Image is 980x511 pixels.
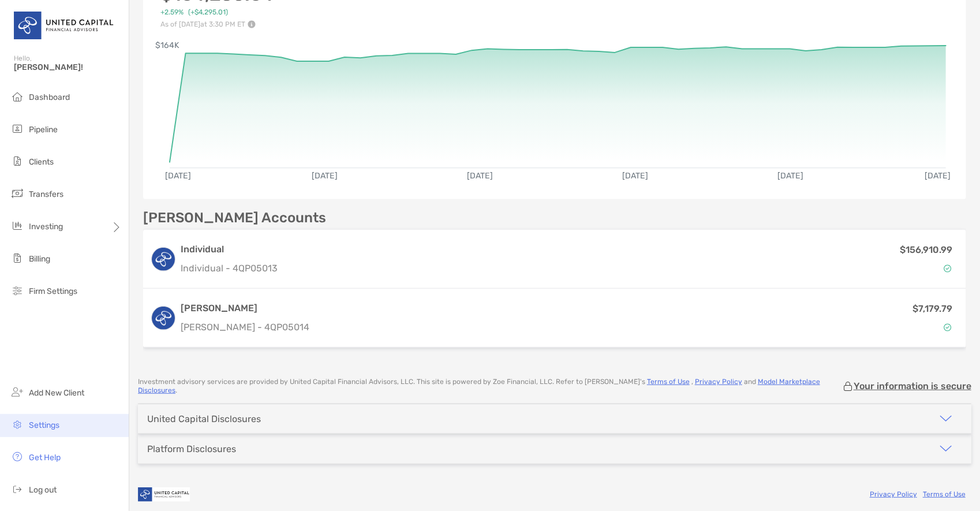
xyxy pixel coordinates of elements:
text: [DATE] [925,171,951,181]
img: icon arrow [939,412,953,426]
img: icon arrow [939,442,953,456]
p: [PERSON_NAME] - 4QP05014 [181,320,309,334]
span: +2.59% [160,8,184,17]
text: [DATE] [777,171,803,181]
img: company logo [138,482,190,508]
span: Dashboard [29,92,70,102]
h3: Individual [181,243,278,256]
img: Account Status icon [944,323,952,331]
span: Firm Settings [29,286,77,296]
span: Settings [29,420,59,430]
img: clients icon [10,154,24,168]
text: [DATE] [467,171,493,181]
div: United Capital Disclosures [147,413,261,424]
text: [DATE] [165,171,191,181]
h3: [PERSON_NAME] [181,301,309,315]
a: Terms of Use [647,378,690,386]
img: dashboard icon [10,89,24,103]
img: logout icon [10,482,24,496]
img: logo account [152,248,175,271]
p: Individual - 4QP05013 [181,261,278,275]
span: Transfers [29,189,63,199]
span: [PERSON_NAME]! [14,62,122,72]
p: [PERSON_NAME] Accounts [143,211,326,225]
img: logo account [152,307,175,330]
a: Privacy Policy [870,490,917,498]
span: ( +$4,295.01 ) [188,8,228,17]
span: Add New Client [29,388,84,398]
text: $164K [155,41,179,51]
span: Get Help [29,453,61,462]
p: As of [DATE] at 3:30 PM ET [160,20,282,28]
img: get-help icon [10,450,24,464]
span: Log out [29,485,57,495]
img: Account Status icon [944,264,952,273]
a: Model Marketplace Disclosures [138,378,820,394]
text: [DATE] [622,171,648,181]
img: United Capital Logo [14,5,115,46]
img: firm-settings icon [10,284,24,297]
p: $7,179.79 [912,301,952,316]
a: Terms of Use [923,490,966,498]
span: Pipeline [29,125,58,135]
img: Performance Info [248,20,256,28]
div: Platform Disclosures [147,443,236,454]
img: investing icon [10,219,24,233]
img: pipeline icon [10,122,24,136]
img: add_new_client icon [10,385,24,399]
p: Your information is secure [854,381,971,391]
img: billing icon [10,251,24,265]
img: transfers icon [10,187,24,200]
span: Investing [29,222,63,232]
span: Clients [29,157,54,167]
img: settings icon [10,417,24,431]
a: Privacy Policy [695,378,742,386]
p: Investment advisory services are provided by United Capital Financial Advisors, LLC . This site i... [138,378,842,395]
p: $156,910.99 [900,243,952,257]
span: Billing [29,254,50,264]
text: [DATE] [312,171,338,181]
